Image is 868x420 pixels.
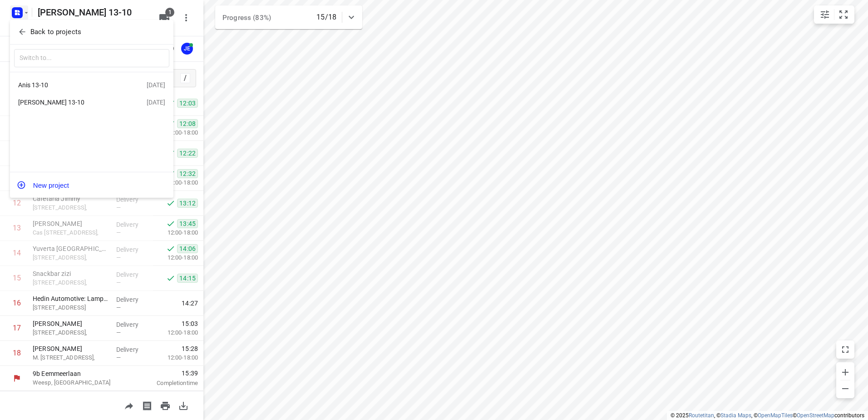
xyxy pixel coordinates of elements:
[147,81,165,89] div: [DATE]
[10,176,173,194] button: New project
[18,81,123,89] div: Anis 13-10
[10,76,173,94] div: Anis 13-10[DATE]
[14,25,169,40] button: Back to projects
[147,99,165,106] div: [DATE]
[30,27,81,37] p: Back to projects
[14,49,169,68] input: Switch to...
[18,99,123,106] div: [PERSON_NAME] 13-10
[10,94,173,111] div: [PERSON_NAME] 13-10[DATE]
